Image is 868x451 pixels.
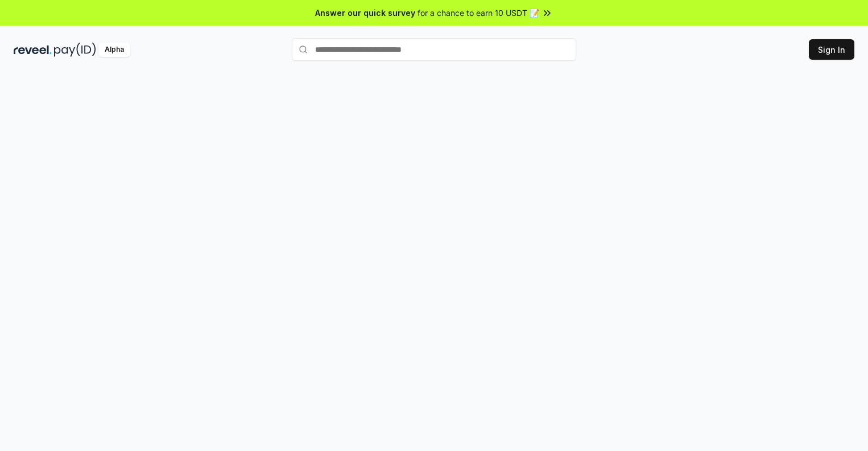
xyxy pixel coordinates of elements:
[98,43,130,57] div: Alpha
[54,43,96,57] img: pay_id
[315,7,415,19] span: Answer our quick survey
[14,43,52,57] img: reveel_dark
[809,39,854,60] button: Sign In
[418,7,539,19] span: for a chance to earn 10 USDT 📝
